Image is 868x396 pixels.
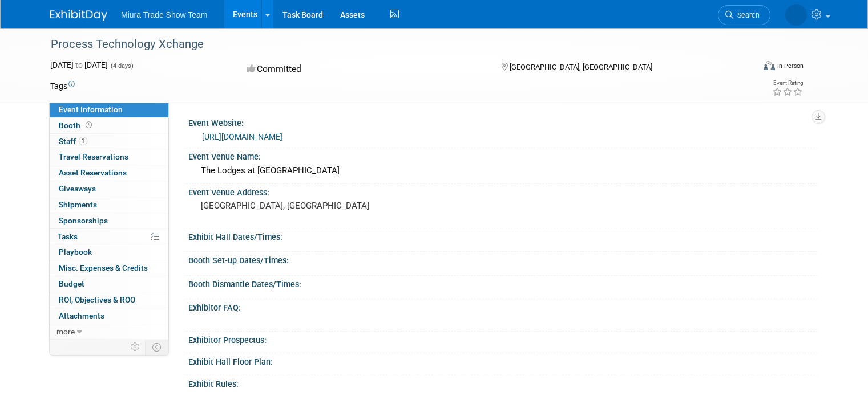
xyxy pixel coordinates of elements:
[188,276,818,290] div: Booth Dismantle Dates/Times:
[59,137,87,146] span: Staff
[50,118,168,133] a: Booth
[59,121,94,130] span: Booth
[56,327,75,336] span: more
[772,80,803,86] div: Event Rating
[733,11,760,19] span: Search
[188,299,818,313] div: Exhibitor FAQ:
[50,292,168,308] a: ROI, Objectives & ROO
[188,332,818,346] div: Exhibitor Prospectus:
[243,59,483,79] div: Committed
[188,115,818,129] div: Event Website:
[188,148,818,162] div: Event Venue Name:
[50,324,168,340] a: more
[79,137,87,145] span: 1
[59,311,104,320] span: Attachments
[188,252,818,266] div: Booth Set-up Dates/Times:
[50,229,168,244] a: Tasks
[126,340,146,354] td: Personalize Event Tab Strip
[510,63,652,71] span: [GEOGRAPHIC_DATA], [GEOGRAPHIC_DATA]
[785,4,807,26] img: David Vrana
[59,168,127,177] span: Asset Reservations
[188,184,818,198] div: Event Venue Address:
[59,200,97,209] span: Shipments
[59,184,96,193] span: Giveaways
[50,80,75,92] td: Tags
[110,62,134,70] span: (4 days)
[59,105,123,114] span: Event Information
[692,59,804,76] div: Event Format
[50,60,108,70] span: [DATE] [DATE]
[59,263,148,272] span: Misc. Expenses & Credits
[59,247,92,256] span: Playbook
[59,216,108,225] span: Sponsorships
[197,162,809,179] div: The Lodges at [GEOGRAPHIC_DATA]
[188,375,818,390] div: Exhibit Rules:
[50,102,168,117] a: Event Information
[50,213,168,228] a: Sponsorships
[146,340,169,354] td: Toggle Event Tabs
[777,62,804,70] div: In-Person
[50,197,168,213] a: Shipments
[201,201,438,211] pre: [GEOGRAPHIC_DATA], [GEOGRAPHIC_DATA]
[50,260,168,276] a: Misc. Expenses & Credits
[59,295,135,304] span: ROI, Objectives & ROO
[58,232,78,241] span: Tasks
[50,149,168,165] a: Travel Reservations
[50,165,168,181] a: Asset Reservations
[50,10,107,21] img: ExhibitDay
[59,152,128,161] span: Travel Reservations
[74,60,84,70] span: to
[202,132,282,141] a: [URL][DOMAIN_NAME]
[47,34,740,55] div: Process Technology Xchange
[188,353,818,368] div: Exhibit Hall Floor Plan:
[50,276,168,292] a: Budget
[121,10,207,19] span: Miura Trade Show Team
[718,5,770,25] a: Search
[188,228,818,243] div: Exhibit Hall Dates/Times:
[59,279,84,288] span: Budget
[50,308,168,324] a: Attachments
[50,244,168,260] a: Playbook
[83,121,94,129] span: Booth not reserved yet
[50,134,168,149] a: Staff1
[50,181,168,197] a: Giveaways
[764,61,775,70] img: Format-Inperson.png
